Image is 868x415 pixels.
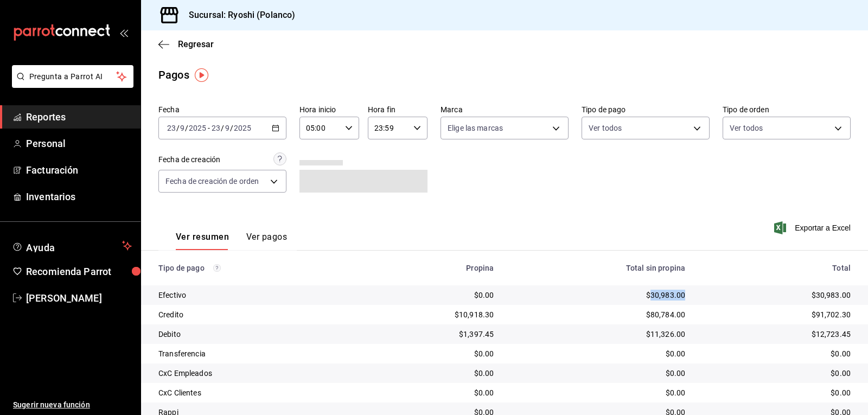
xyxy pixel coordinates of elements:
div: Fecha de creación [158,154,220,165]
div: $0.00 [703,348,851,359]
div: $0.00 [511,368,685,379]
div: $0.00 [703,368,851,379]
span: Personal [26,136,132,151]
button: Ver resumen [176,232,229,250]
input: -- [180,124,185,132]
span: Pregunta a Parrot AI [29,71,117,82]
div: $1,397.45 [370,329,494,340]
div: $91,702.30 [703,309,851,320]
div: $0.00 [370,368,494,379]
label: Tipo de orden [723,106,851,113]
button: Regresar [158,39,214,49]
div: Debito [158,329,353,340]
div: Efectivo [158,290,353,301]
span: Reportes [26,110,132,124]
div: CxC Empleados [158,368,353,379]
span: [PERSON_NAME] [26,291,132,305]
button: open_drawer_menu [119,28,128,37]
span: Elige las marcas [448,123,503,133]
div: Transferencia [158,348,353,359]
div: $11,326.00 [511,329,685,340]
div: $30,983.00 [511,290,685,301]
label: Tipo de pago [582,106,710,113]
input: -- [225,124,230,132]
span: Facturación [26,163,132,177]
span: / [221,124,224,132]
div: $12,723.45 [703,329,851,340]
span: Sugerir nueva función [13,399,132,411]
span: / [230,124,233,132]
div: Tipo de pago [158,264,353,272]
button: Ver pagos [246,232,287,250]
div: Total sin propina [511,264,685,272]
input: -- [211,124,221,132]
div: Pagos [158,67,189,83]
div: navigation tabs [176,232,287,250]
input: -- [167,124,176,132]
div: $0.00 [703,387,851,398]
div: Propina [370,264,494,272]
div: $30,983.00 [703,290,851,301]
div: $0.00 [511,348,685,359]
button: Pregunta a Parrot AI [12,65,133,88]
div: CxC Clientes [158,387,353,398]
span: / [185,124,188,132]
span: / [176,124,180,132]
label: Hora fin [368,106,427,113]
label: Hora inicio [299,106,359,113]
button: Exportar a Excel [776,221,851,234]
div: $80,784.00 [511,309,685,320]
label: Marca [441,106,569,113]
h3: Sucursal: Ryoshi (Polanco) [180,9,295,22]
span: Inventarios [26,189,132,204]
a: Pregunta a Parrot AI [8,79,133,90]
span: Fecha de creación de orden [165,176,259,187]
div: Credito [158,309,353,320]
span: - [208,124,210,132]
span: Ver todos [589,123,622,133]
input: ---- [188,124,207,132]
span: Ayuda [26,239,118,252]
div: $10,918.30 [370,309,494,320]
span: Ver todos [730,123,763,133]
div: $0.00 [370,387,494,398]
label: Fecha [158,106,286,113]
input: ---- [233,124,252,132]
div: $0.00 [370,348,494,359]
span: Recomienda Parrot [26,264,132,279]
div: $0.00 [370,290,494,301]
svg: Los pagos realizados con Pay y otras terminales son montos brutos. [213,264,221,272]
div: Total [703,264,851,272]
span: Regresar [178,39,214,49]
img: Tooltip marker [195,68,208,82]
div: $0.00 [511,387,685,398]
